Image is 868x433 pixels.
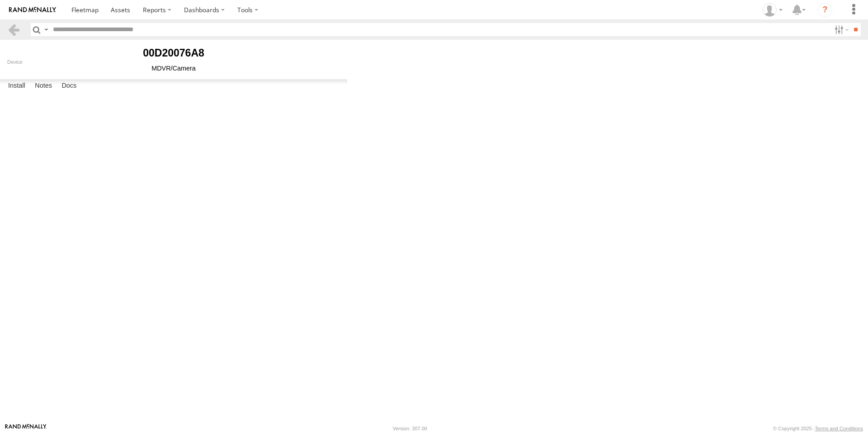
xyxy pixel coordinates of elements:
img: rand-logo.svg [9,7,56,13]
i: ? [818,3,832,17]
label: Install [4,80,30,92]
a: Terms and Conditions [815,426,863,431]
div: © Copyright 2025 - [773,426,863,431]
div: Danielle Humble [759,3,786,17]
label: Docs [57,80,81,92]
label: Search Query [42,23,50,36]
div: Device [7,59,340,65]
a: Visit our Website [5,424,47,433]
div: MDVR/Camera [7,65,340,72]
label: Search Filter Options [831,23,850,36]
div: Version: 307.00 [393,426,427,431]
a: Back to previous Page [7,23,20,36]
label: Notes [30,80,57,92]
b: 00D20076A8 [143,47,204,59]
